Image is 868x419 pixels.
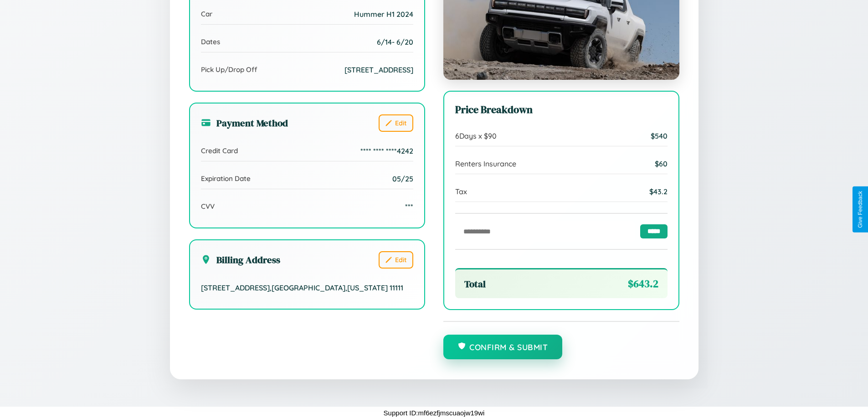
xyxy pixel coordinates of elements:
[201,65,257,74] span: Pick Up/Drop Off
[201,116,288,129] h3: Payment Method
[455,159,516,168] span: Renters Insurance
[455,131,497,140] span: 6 Days x $ 90
[201,253,280,266] h3: Billing Address
[655,159,668,168] span: $ 60
[628,277,658,291] span: $ 643.2
[464,277,486,290] span: Total
[201,10,212,18] span: Car
[392,174,413,183] span: 05/25
[377,37,413,47] span: 6 / 14 - 6 / 20
[201,37,220,46] span: Dates
[649,187,668,196] span: $ 43.2
[384,407,485,419] p: Support ID: mf6ezfjmscuaojw19wi
[354,10,413,19] span: Hummer H1 2024
[201,146,238,155] span: Credit Card
[201,202,215,211] span: CVV
[651,131,668,140] span: $ 540
[455,187,467,196] span: Tax
[201,283,403,292] span: [STREET_ADDRESS] , [GEOGRAPHIC_DATA] , [US_STATE] 11111
[379,251,413,269] button: Edit
[201,174,251,183] span: Expiration Date
[344,65,413,74] span: [STREET_ADDRESS]
[455,103,668,117] h3: Price Breakdown
[857,191,863,228] div: Give Feedback
[379,114,413,132] button: Edit
[443,335,563,359] button: Confirm & Submit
